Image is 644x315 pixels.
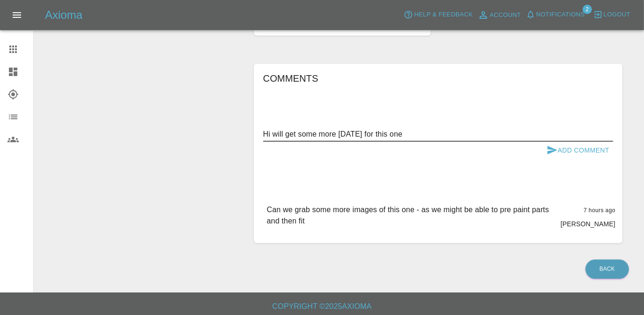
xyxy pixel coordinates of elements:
span: Account [490,10,521,21]
h5: Axioma [45,8,82,23]
a: Account [475,8,524,23]
span: 7 hours ago [584,207,615,214]
h6: Copyright © 2025 Axioma [7,300,637,313]
p: [PERSON_NAME] [561,219,615,229]
button: Open drawer [6,4,28,26]
button: Notifications [524,8,587,22]
span: 2 [583,5,592,14]
span: Notifications [536,9,585,20]
button: Help & Feedback [401,8,475,22]
h6: Comments [263,71,613,86]
textarea: Hi will get some more [DATE] for this one [263,129,613,139]
p: Can we grab some more images of this one - as we might be able to pre paint parts and then fit [267,204,553,227]
a: Back [585,260,629,279]
button: Add Comment [543,142,613,159]
span: Help & Feedback [414,9,473,20]
span: Logout [604,9,630,20]
button: Logout [591,8,633,22]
